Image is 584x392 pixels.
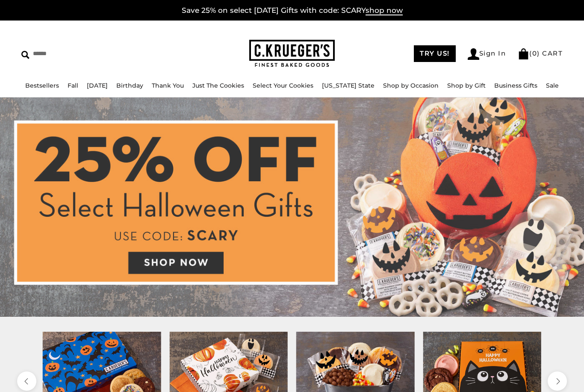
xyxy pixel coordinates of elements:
a: Bestsellers [25,82,59,89]
img: Account [468,48,479,60]
a: Fall [68,82,78,89]
button: next [548,371,567,391]
a: Shop by Gift [447,82,486,89]
a: TRY US! [414,45,456,62]
a: Select Your Cookies [253,82,313,89]
a: (0) CART [518,49,563,57]
a: Sign In [468,48,506,60]
a: Just The Cookies [192,82,244,89]
img: Search [21,51,29,59]
input: Search [21,47,147,60]
img: Bag [518,48,529,59]
a: Business Gifts [494,82,537,89]
a: Save 25% on select [DATE] Gifts with code: SCARYshop now [182,6,403,15]
a: Thank You [152,82,184,89]
span: shop now [366,6,403,15]
a: [DATE] [87,82,108,89]
a: Sale [546,82,559,89]
a: Birthday [116,82,143,89]
img: C.KRUEGER'S [249,40,335,68]
a: [US_STATE] State [322,82,375,89]
button: previous [17,371,36,391]
a: Shop by Occasion [383,82,439,89]
span: 0 [532,49,537,57]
